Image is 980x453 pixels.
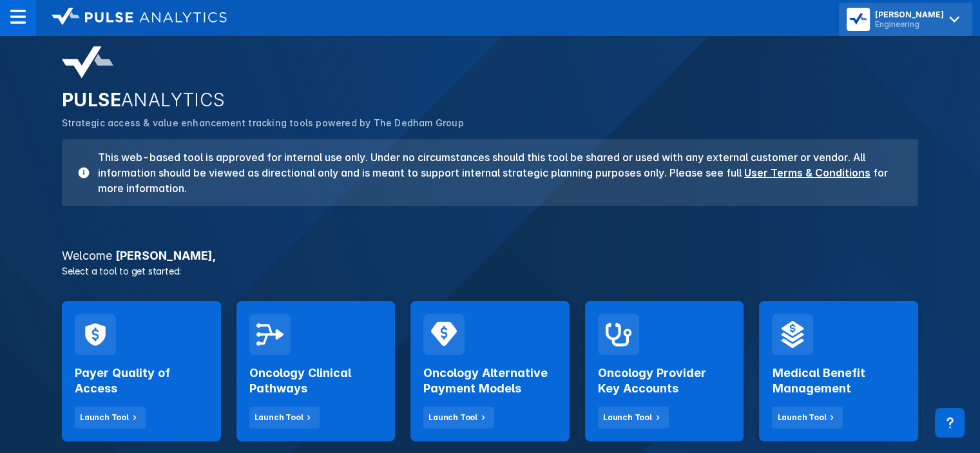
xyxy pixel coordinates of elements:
[75,365,208,396] h2: Payer Quality of Access
[603,412,652,423] div: Launch Tool
[875,19,944,29] div: Engineering
[935,408,965,438] div: Contact Support
[759,301,918,441] a: Medical Benefit ManagementLaunch Tool
[849,10,867,28] img: menu button
[54,264,926,278] p: Select a tool to get started:
[410,301,570,441] a: Oncology Alternative Payment ModelsLaunch Tool
[772,407,843,429] button: Launch Tool
[10,9,26,24] img: menu--horizontal.svg
[428,412,477,423] div: Launch Tool
[777,412,826,423] div: Launch Tool
[423,407,494,429] button: Launch Tool
[423,365,557,396] h2: Oncology Alternative Payment Models
[744,166,870,179] a: User Terms & Conditions
[62,46,113,79] img: pulse-analytics-logo
[80,412,129,423] div: Launch Tool
[36,8,227,28] a: logo
[585,301,744,441] a: Oncology Provider Key AccountsLaunch Tool
[62,301,221,441] a: Payer Quality of AccessLaunch Tool
[875,10,944,19] div: [PERSON_NAME]
[62,249,112,262] span: Welcome
[75,407,146,429] button: Launch Tool
[249,365,383,396] h2: Oncology Clinical Pathways
[121,89,226,111] span: ANALYTICS
[598,407,669,429] button: Launch Tool
[62,89,918,111] h2: PULSE
[236,301,396,441] a: Oncology Clinical PathwaysLaunch Tool
[54,250,926,262] h3: [PERSON_NAME] ,
[62,116,918,130] p: Strategic access & value enhancement tracking tools powered by The Dedham Group
[249,407,320,429] button: Launch Tool
[255,412,303,423] div: Launch Tool
[90,149,903,196] h3: This web-based tool is approved for internal use only. Under no circumstances should this tool be...
[772,365,905,396] h2: Medical Benefit Management
[52,8,227,26] img: logo
[598,365,731,396] h2: Oncology Provider Key Accounts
